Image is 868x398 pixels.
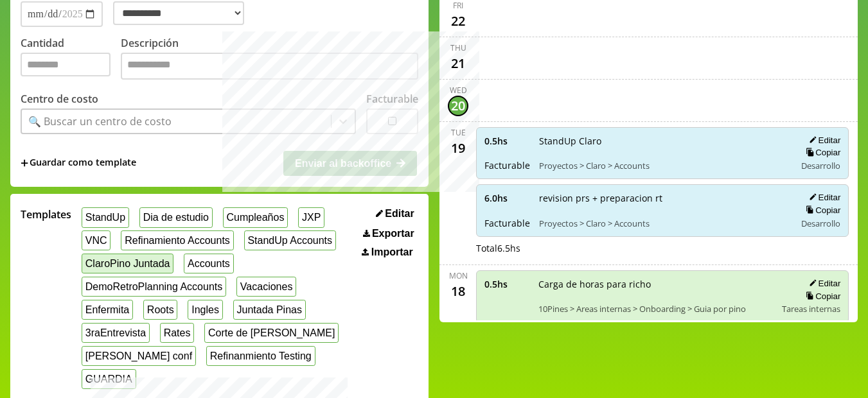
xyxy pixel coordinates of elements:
button: JXP [298,207,324,227]
span: + [21,156,28,170]
button: GUARDIA [82,369,136,389]
span: 6.0 hs [484,192,530,204]
button: StandUp [82,207,129,227]
button: Editar [372,207,418,220]
button: Copiar [802,291,840,302]
button: Vacaciones [236,277,296,297]
span: Desarrollo [801,218,840,229]
button: Refinanmiento Testing [206,346,315,366]
span: 10Pines > Areas internas > Onboarding > Guia por pino [538,303,773,315]
span: revision prs + preparacion rt [539,192,786,204]
button: Corte de [PERSON_NAME] [204,323,339,343]
button: Refinamiento Accounts [121,230,233,250]
button: DemoRetroPlanning Accounts [82,277,226,297]
span: Tareas internas [782,303,840,315]
button: VNC [82,230,111,250]
div: 19 [448,138,468,159]
button: Copiar [802,205,840,216]
span: 0.5 hs [484,278,529,290]
button: Editar [805,135,840,146]
span: Editar [385,208,414,220]
div: Total 6.5 hs [476,242,849,254]
label: Facturable [366,92,418,106]
span: Importar [371,247,413,258]
button: Cumpleaños [223,207,288,227]
div: 20 [448,96,468,116]
span: Desarrollo [801,160,840,171]
button: Enfermita [82,300,133,320]
button: Dia de estudio [139,207,213,227]
div: 21 [448,53,468,74]
span: +Guardar como template [21,156,136,170]
button: Juntada Pinas [233,300,306,320]
div: Thu [450,42,466,53]
label: Centro de costo [21,92,98,106]
button: Ingles [188,300,222,320]
span: Proyectos > Claro > Accounts [539,160,786,171]
button: StandUp Accounts [244,230,336,250]
span: Facturable [484,159,530,171]
span: StandUp Claro [539,135,786,147]
div: 18 [448,281,468,302]
button: Exportar [359,227,418,240]
textarea: Descripción [121,53,418,80]
button: Roots [143,300,177,320]
span: Exportar [372,228,414,239]
div: 🔍 Buscar un centro de costo [28,114,172,128]
select: Tipo de hora [113,1,244,25]
label: Cantidad [21,36,121,83]
span: Proyectos > Claro > Accounts [539,218,786,229]
input: Cantidad [21,53,111,76]
button: Accounts [184,254,233,273]
span: Carga de horas para richo [538,278,773,290]
label: Descripción [121,36,418,83]
div: Mon [449,270,468,281]
button: [PERSON_NAME] conf [82,346,196,366]
span: Templates [21,207,71,221]
button: ClaroPino Juntada [82,254,173,273]
button: Editar [805,192,840,203]
span: 0.5 hs [484,135,530,147]
button: 3raEntrevista [82,323,150,343]
button: Editar [805,278,840,289]
button: Rates [160,323,194,343]
span: Facturable [484,217,530,229]
div: Wed [450,85,467,96]
div: Tue [451,127,466,138]
button: Copiar [802,147,840,158]
div: 22 [448,11,468,31]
